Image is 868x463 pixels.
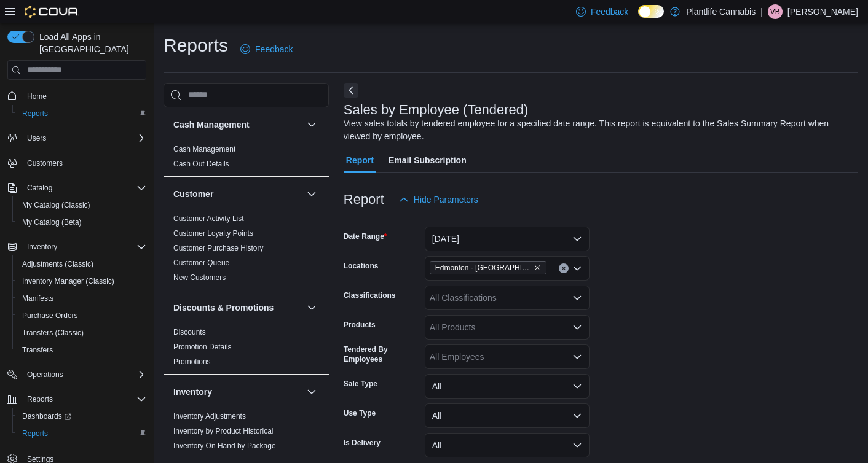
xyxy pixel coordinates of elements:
[12,307,151,324] button: Purchase Orders
[17,308,146,323] span: Purchase Orders
[12,196,151,214] button: My Catalog (Classic)
[17,409,76,424] a: Dashboards
[17,106,146,121] span: Reports
[12,255,151,273] button: Adjustments (Classic)
[2,87,151,105] button: Home
[638,5,664,18] input: Dark Mode
[22,181,146,195] span: Catalog
[344,261,379,271] label: Locations
[173,386,302,398] button: Inventory
[255,43,293,55] span: Feedback
[173,342,232,352] span: Promotion Details
[27,242,57,252] span: Inventory
[164,325,329,374] div: Discounts & Promotions
[572,352,582,362] button: Open list of options
[394,187,483,212] button: Hide Parameters
[27,91,47,101] span: Home
[760,4,763,19] p: |
[304,117,319,132] button: Cash Management
[425,227,590,251] button: [DATE]
[17,198,146,212] span: My Catalog (Classic)
[173,214,244,223] a: Customer Activity List
[173,328,206,337] a: Discounts
[2,130,151,147] button: Users
[414,193,478,206] span: Hide Parameters
[22,131,51,146] button: Users
[344,290,396,300] label: Classifications
[346,148,374,173] span: Report
[344,408,376,418] label: Use Type
[17,198,95,212] a: My Catalog (Classic)
[22,276,114,286] span: Inventory Manager (Classic)
[173,243,264,253] span: Customer Purchase History
[12,341,151,359] button: Transfers
[27,183,52,193] span: Catalog
[344,117,852,143] div: View sales totals by tendered employee for a specified date range. This report is equivalent to t...
[173,357,211,366] a: Promotions
[173,259,229,267] a: Customer Queue
[173,441,276,451] span: Inventory On Hand by Package
[17,343,58,357] a: Transfers
[173,357,211,367] span: Promotions
[173,427,274,435] a: Inventory by Product Historical
[173,119,302,131] button: Cash Management
[173,426,274,436] span: Inventory by Product Historical
[173,273,226,282] span: New Customers
[173,228,253,238] span: Customer Loyalty Points
[12,214,151,231] button: My Catalog (Beta)
[34,31,146,55] span: Load All Apps in [GEOGRAPHIC_DATA]
[22,131,146,146] span: Users
[173,160,229,168] a: Cash Out Details
[27,133,46,143] span: Users
[173,273,226,282] a: New Customers
[389,148,467,173] span: Email Subscription
[344,192,384,207] h3: Report
[17,325,89,340] a: Transfers (Classic)
[173,188,302,200] button: Customer
[770,4,780,19] span: VB
[22,259,93,269] span: Adjustments (Classic)
[22,429,48,438] span: Reports
[25,6,79,18] img: Cova
[304,384,319,399] button: Inventory
[435,262,531,274] span: Edmonton - [GEOGRAPHIC_DATA] Currents
[17,274,146,289] span: Inventory Manager (Classic)
[344,379,377,389] label: Sale Type
[2,238,151,255] button: Inventory
[344,83,358,98] button: Next
[12,273,151,290] button: Inventory Manager (Classic)
[173,302,274,314] h3: Discounts & Promotions
[22,155,146,171] span: Customers
[17,426,146,441] span: Reports
[173,119,250,131] h3: Cash Management
[235,37,298,61] a: Feedback
[559,263,569,273] button: Clear input
[22,181,57,195] button: Catalog
[22,200,90,210] span: My Catalog (Classic)
[12,408,151,425] a: Dashboards
[12,324,151,341] button: Transfers (Classic)
[22,88,146,104] span: Home
[164,211,329,290] div: Customer
[344,344,420,364] label: Tendered By Employees
[344,103,529,117] h3: Sales by Employee (Tendered)
[173,144,235,154] span: Cash Management
[17,274,119,289] a: Inventory Manager (Classic)
[173,343,232,351] a: Promotion Details
[22,156,68,171] a: Customers
[344,438,381,448] label: Is Delivery
[173,229,253,238] a: Customer Loyalty Points
[17,325,146,340] span: Transfers (Classic)
[17,106,53,121] a: Reports
[173,386,212,398] h3: Inventory
[17,343,146,357] span: Transfers
[534,264,541,271] button: Remove Edmonton - Windermere Currents from selection in this group
[17,215,146,230] span: My Catalog (Beta)
[12,105,151,122] button: Reports
[22,239,146,254] span: Inventory
[768,4,783,19] div: Victoria Brown
[173,244,264,252] a: Customer Purchase History
[22,239,62,254] button: Inventory
[173,302,302,314] button: Discounts & Promotions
